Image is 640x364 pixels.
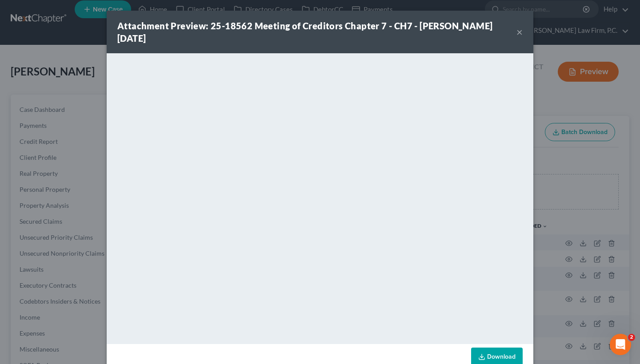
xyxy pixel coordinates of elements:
span: 2 [628,334,635,341]
button: × [516,27,523,37]
iframe: Intercom live chat [610,334,631,355]
strong: Attachment Preview: 25-18562 Meeting of Creditors Chapter 7 - CH7 - [PERSON_NAME] [DATE] [117,20,492,44]
iframe: <object ng-attr-data='[URL][DOMAIN_NAME]' type='application/pdf' width='100%' height='650px'></ob... [107,53,533,342]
